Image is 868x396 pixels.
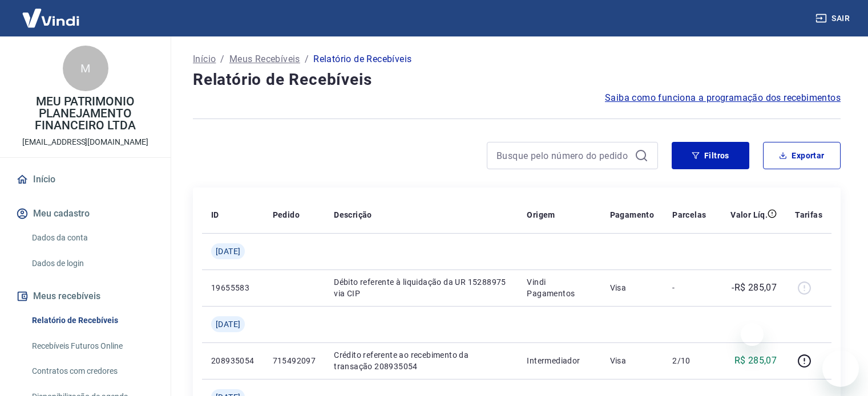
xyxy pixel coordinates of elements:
[216,246,240,257] span: [DATE]
[273,209,300,221] p: Pedido
[14,201,157,226] button: Meu cadastro
[27,360,157,383] a: Contratos com credores
[527,209,555,221] p: Origem
[211,209,219,221] p: ID
[9,96,162,132] p: MEU PATRIMONIO PLANEJAMENTO FINANCEIRO LTDA
[610,282,655,293] p: Visa
[313,52,411,66] p: Relatório de Recebíveis
[273,355,316,366] p: 715492097
[496,147,630,164] input: Busque pelo número do pedido
[211,355,255,366] p: 208935054
[672,282,706,293] p: -
[610,209,655,221] p: Pagamento
[220,52,224,66] p: /
[27,252,157,275] a: Dados de login
[27,226,157,250] a: Dados da conta
[610,355,655,366] p: Visa
[334,209,372,221] p: Descrição
[822,350,859,387] iframe: Botão para abrir a janela de mensagens
[193,52,216,66] a: Início
[741,323,764,346] iframe: Fechar mensagem
[334,349,508,372] p: Crédito referente ao recebimento da transação 208935054
[22,136,148,148] p: [EMAIL_ADDRESS][DOMAIN_NAME]
[672,142,749,169] button: Filtros
[813,8,854,29] button: Sair
[229,52,300,66] a: Meus Recebíveis
[672,209,706,221] p: Parcelas
[730,209,768,221] p: Valor Líq.
[732,281,777,295] p: -R$ 285,07
[27,334,157,358] a: Recebíveis Futuros Online
[14,1,88,35] img: Vindi
[734,354,777,368] p: R$ 285,07
[27,309,157,332] a: Relatório de Recebíveis
[14,284,157,309] button: Meus recebíveis
[605,91,841,105] a: Saiba como funciona a programação dos recebimentos
[795,209,822,221] p: Tarifas
[193,68,841,91] h4: Relatório de Recebíveis
[334,276,508,299] p: Débito referente à liquidação da UR 15288975 via CIP
[305,52,309,66] p: /
[527,276,591,299] p: Vindi Pagamentos
[211,282,255,293] p: 19655583
[527,355,591,366] p: Intermediador
[14,167,157,192] a: Início
[672,355,706,366] p: 2/10
[63,46,108,91] div: M
[216,319,240,330] span: [DATE]
[763,142,841,169] button: Exportar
